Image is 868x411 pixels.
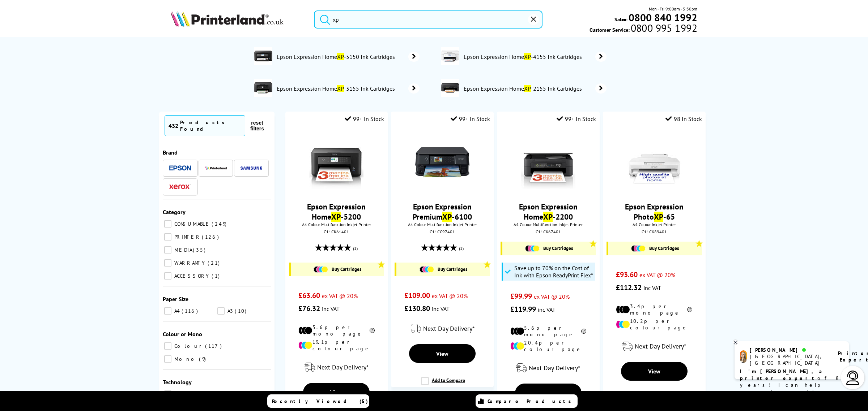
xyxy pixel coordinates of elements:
img: epson-xp-65-front-new-small.jpg [627,135,681,189]
img: epson-xp-2200-front-subscription-small.jpg [521,135,575,189]
div: C11CK67401 [502,229,594,234]
a: Epson Expression HomeXP-2155 Ink Cartridges [463,79,607,98]
span: View [330,389,342,396]
mark: XP [524,53,531,60]
span: MEDIA [173,247,192,253]
a: Buy Cartridges [294,266,380,273]
span: Next Day Delivery* [423,324,475,333]
span: View [542,389,554,397]
a: View [409,344,476,363]
input: Inkjet 110 [164,390,171,398]
span: Category [163,208,186,216]
a: View [515,384,582,402]
a: Epson Expression PhotoXP-65 [625,202,684,222]
span: 1 [212,273,221,279]
img: amy-livechat.png [740,350,747,363]
a: View [303,383,370,402]
li: 5.6p per mono page [510,325,587,338]
span: £119.99 [510,304,536,314]
span: A4 Colour Multifunction Inkjet Printer [289,222,384,227]
span: Buy Cartridges [649,245,679,251]
span: ex VAT @ 20% [534,293,570,300]
span: Buy Cartridges [543,245,573,251]
div: 99+ In Stock [345,115,384,122]
b: 0800 840 1992 [629,11,697,24]
mark: XP [654,212,663,222]
span: Compare Products [488,398,575,404]
span: CONSUMABLE [173,221,211,227]
mark: XP [337,85,344,92]
span: Epson Expression Home -5150 Ink Cartridges [276,53,397,60]
a: Epson Expression HomeXP-2200 [519,202,578,222]
span: 9 [199,356,208,362]
span: 10 [235,308,248,314]
mark: XP [337,53,344,60]
div: 99+ In Stock [451,115,490,122]
a: Buy Cartridges [506,245,592,252]
span: £63.60 [298,291,320,300]
span: Epson Expression Home -3155 Ink Cartridges [276,85,397,92]
img: user-headset-light.svg [846,371,860,385]
span: ex VAT @ 20% [432,292,468,299]
span: A4 Colour Inkjet Printer [607,222,702,227]
span: Paper Size [163,295,188,303]
mark: XP [524,85,531,92]
img: Printerland [205,166,227,170]
span: Next Day Delivery* [635,342,686,350]
span: Buy Cartridges [332,266,361,272]
div: modal_delivery [607,336,702,356]
span: Save up to 70% on the Cost of Ink with Epson ReadyPrint Flex* [514,264,593,279]
a: Epson Expression HomeXP-5150 Ink Cartridges [276,47,420,66]
span: PRINTER [173,234,201,240]
img: Epson-XP6100-Front-Small.jpg [415,135,469,189]
a: Epson Expression HomeXP-5200 [307,202,366,222]
span: Sales: [614,16,627,23]
span: Technology [163,378,192,386]
span: 117 [205,343,224,349]
input: Colour 117 [164,342,171,350]
input: ACCESSORY 1 [164,272,171,280]
span: ACCESSORY [173,273,211,279]
span: Next Day Delivery* [529,364,580,372]
span: ex VAT @ 20% [322,292,358,299]
span: Buy Cartridges [438,266,467,272]
div: Products Found [180,119,241,132]
span: inc VAT [538,306,556,313]
input: CONSUMABLE 249 [164,220,171,228]
img: Cartridges [420,266,434,273]
input: WARRANTY 21 [164,259,171,267]
a: 0800 840 1992 [627,14,697,21]
span: £130.80 [404,304,430,313]
input: A4 116 [164,307,171,315]
span: (1) [353,242,358,255]
img: epson-xp-5200-front-subscription-small.jpg [309,135,363,189]
img: Epson [169,165,191,171]
a: Buy Cartridges [400,266,486,273]
a: Epson Expression HomeXP-4155 Ink Cartridges [463,47,607,66]
span: Next Day Delivery* [317,363,369,371]
img: Samsung [241,166,262,170]
span: £93.60 [616,270,638,279]
span: Brand [163,149,178,156]
span: inc VAT [432,305,450,312]
span: £99.99 [510,291,532,301]
span: 0800 995 1992 [630,25,697,31]
span: A4 [173,308,181,314]
span: A3 [226,308,234,314]
div: C11CG97401 [396,229,488,234]
span: ex VAT @ 20% [639,271,675,278]
div: C11CK61401 [291,229,382,234]
span: 116 [182,308,200,314]
li: 5.6p per mono page [298,324,375,337]
img: C11CH02405-conspage.jpg [441,79,459,97]
div: modal_delivery [395,319,490,339]
span: inc VAT [322,305,340,312]
input: A3 10 [217,307,225,315]
span: 35 [193,247,207,253]
span: Mon - Fri 9:00am - 5:30pm [649,5,697,12]
li: 3.4p per mono page [616,303,692,316]
a: Recently Viewed (5) [267,394,369,408]
input: Search product or brand [314,10,542,29]
li: 19.1p per colour page [298,339,375,352]
input: PRINTER 126 [164,233,171,241]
